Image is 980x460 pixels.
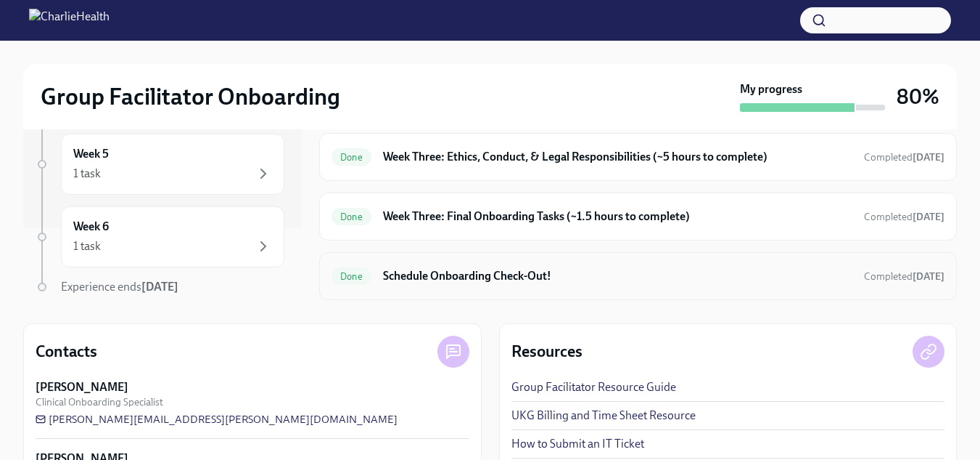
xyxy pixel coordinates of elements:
[141,280,178,294] strong: [DATE]
[511,379,676,395] a: Group Facilitator Resource Guide
[511,436,644,452] a: How to Submit an IT Ticket
[897,84,939,110] h3: 80%
[73,166,101,182] div: 1 task
[36,412,398,427] a: [PERSON_NAME][EMAIL_ADDRESS][PERSON_NAME][DOMAIN_NAME]
[383,149,852,165] h6: Week Three: Ethics, Conduct, & Legal Responsibilities (~5 hours to complete)
[332,211,371,222] span: Done
[864,211,944,223] span: Completed
[913,270,944,283] strong: [DATE]
[61,280,178,294] span: Experience ends
[36,395,163,409] span: Clinical Onboarding Specialist
[740,81,802,97] strong: My progress
[383,268,852,284] h6: Schedule Onboarding Check-Out!
[35,134,284,195] a: Week 51 task
[864,150,944,164] span: August 18th, 2025 10:42
[29,9,110,32] img: CharlieHealth
[332,265,944,288] a: DoneSchedule Onboarding Check-Out!Completed[DATE]
[332,145,944,169] a: DoneWeek Three: Ethics, Conduct, & Legal Responsibilities (~5 hours to complete)Completed[DATE]
[332,271,371,282] span: Done
[41,82,340,111] h2: Group Facilitator Onboarding
[511,408,696,424] a: UKG Billing and Time Sheet Resource
[35,206,284,267] a: Week 61 task
[332,152,371,163] span: Done
[864,210,944,224] span: August 19th, 2025 14:49
[73,238,101,254] div: 1 task
[913,151,944,164] strong: [DATE]
[864,270,944,283] span: Completed
[913,211,944,223] strong: [DATE]
[73,146,109,162] h6: Week 5
[36,341,97,363] h4: Contacts
[383,209,852,225] h6: Week Three: Final Onboarding Tasks (~1.5 hours to complete)
[332,205,944,228] a: DoneWeek Three: Final Onboarding Tasks (~1.5 hours to complete)Completed[DATE]
[73,219,109,235] h6: Week 6
[36,379,128,395] strong: [PERSON_NAME]
[864,270,944,283] span: August 19th, 2025 11:46
[511,341,582,363] h4: Resources
[864,151,944,164] span: Completed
